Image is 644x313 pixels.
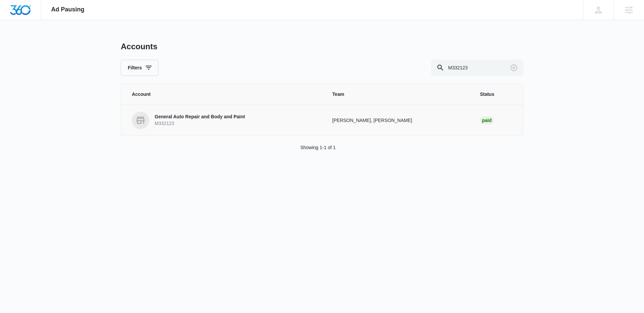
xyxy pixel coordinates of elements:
span: Ad Pausing [51,6,85,13]
span: Status [480,91,512,98]
h1: Accounts [121,42,157,52]
p: General Auto Repair and Body and Paint [155,114,245,120]
button: Filters [121,60,158,76]
span: Team [332,91,464,98]
input: Search By Account Number [431,60,523,76]
div: Paid [480,116,494,124]
p: Showing 1-1 of 1 [300,144,335,151]
p: M332123 [155,120,245,127]
a: General Auto Repair and Body and PaintM332123 [132,112,316,129]
p: [PERSON_NAME], [PERSON_NAME] [332,117,464,124]
button: Clear [508,62,519,73]
span: Account [132,91,316,98]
